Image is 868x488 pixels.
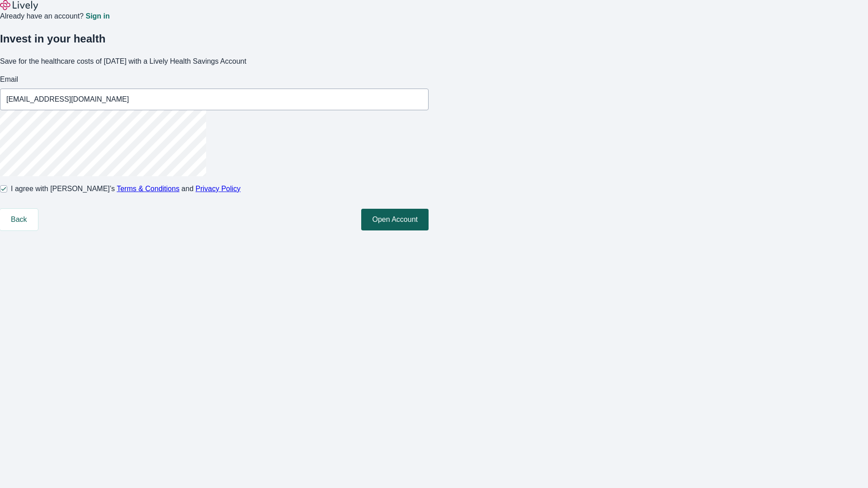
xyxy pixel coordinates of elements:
[196,185,241,192] a: Privacy Policy
[117,185,179,192] a: Terms & Conditions
[11,183,241,194] span: I agree with [PERSON_NAME]’s and
[361,209,429,230] button: Open Account
[85,13,109,20] a: Sign in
